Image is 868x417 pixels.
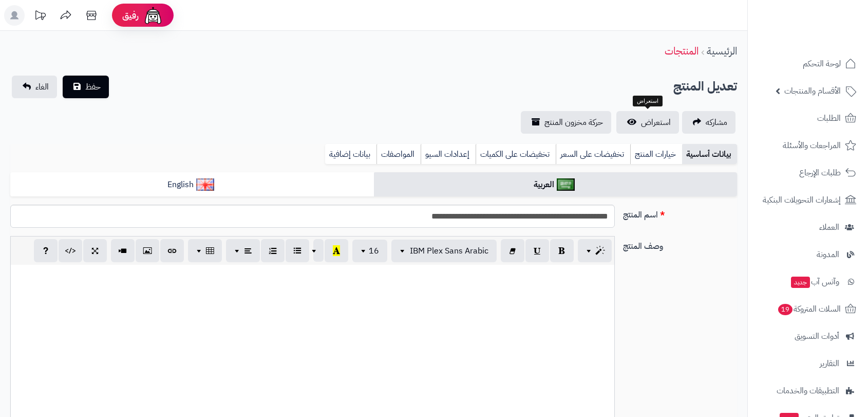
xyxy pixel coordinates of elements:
[143,5,163,26] img: ai-face.png
[633,96,663,107] div: استعراض
[783,138,841,153] span: المراجعات والأسئلة
[122,9,139,22] span: رفيق
[754,133,862,158] a: المراجعات والأسئلة
[619,236,742,252] label: وصف المنتج
[619,205,742,221] label: اسم المنتج
[754,378,862,403] a: التطبيقات والخدمات
[673,76,737,97] h2: تعديل المنتج
[369,245,379,257] span: 16
[803,57,841,71] span: لوحة التحكم
[817,111,841,125] span: الطلبات
[795,329,839,343] span: أدوات التسويق
[421,144,476,165] a: إعدادات السيو
[10,172,374,197] a: English
[790,275,839,289] span: وآتس آب
[754,351,862,376] a: التقارير
[352,240,387,262] button: 16
[391,240,497,262] button: IBM Plex Sans Arabic
[557,178,575,191] img: العربية
[476,144,556,165] a: تخفيضات على الكميات
[706,116,727,129] span: مشاركه
[763,193,841,207] span: إشعارات التحويلات البنكية
[12,76,57,98] a: الغاء
[630,144,682,165] a: خيارات المنتج
[376,144,421,165] a: المواصفات
[196,178,214,191] img: English
[325,144,376,165] a: بيانات إضافية
[63,76,109,98] button: حفظ
[754,215,862,240] a: العملاء
[27,5,53,28] a: تحديثات المنصة
[754,269,862,294] a: وآتس آبجديد
[616,111,679,134] a: استعراض
[35,81,49,93] span: الغاء
[754,106,862,131] a: الطلبات
[707,43,737,59] a: الرئيسية
[754,51,862,76] a: لوحة التحكم
[665,43,699,59] a: المنتجات
[544,116,603,129] span: حركة مخزون المنتج
[374,172,738,197] a: العربية
[798,29,858,50] img: logo-2.png
[682,111,735,134] a: مشاركه
[641,116,671,129] span: استعراض
[682,144,737,165] a: بيانات أساسية
[410,245,488,257] span: IBM Plex Sans Arabic
[754,297,862,321] a: السلات المتروكة19
[791,277,810,288] span: جديد
[819,220,839,234] span: العملاء
[777,302,841,316] span: السلات المتروكة
[754,242,862,267] a: المدونة
[754,160,862,185] a: طلبات الإرجاع
[754,188,862,212] a: إشعارات التحويلات البنكية
[784,84,841,98] span: الأقسام والمنتجات
[778,304,792,315] span: 19
[754,324,862,349] a: أدوات التسويق
[820,356,839,371] span: التقارير
[556,144,630,165] a: تخفيضات على السعر
[777,384,839,398] span: التطبيقات والخدمات
[521,111,611,134] a: حركة مخزون المنتج
[85,81,101,93] span: حفظ
[817,247,839,262] span: المدونة
[799,166,841,180] span: طلبات الإرجاع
